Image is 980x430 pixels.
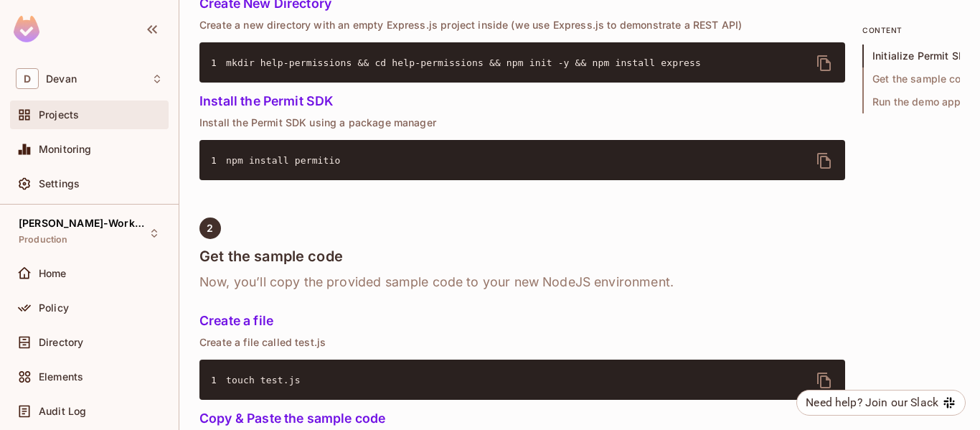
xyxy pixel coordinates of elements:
p: Create a new directory with an empty Express.js project inside (we use Express.js to demonstrate ... [199,19,845,31]
span: Workspace: Devan [46,73,77,85]
span: Projects [39,109,79,121]
h4: Get the sample code [199,248,845,265]
span: Settings [39,178,80,190]
span: mkdir help-permissions && cd help-permissions && npm init -y && npm install express [226,57,701,68]
span: 1 [211,373,226,388]
span: D [16,68,39,89]
button: delete [807,46,842,80]
span: Audit Log [39,406,86,417]
span: 2 [207,223,213,234]
span: Directory [39,337,83,348]
p: content [862,24,960,36]
button: delete [807,363,842,398]
span: 1 [211,154,226,168]
span: Elements [39,371,83,383]
p: Install the Permit SDK using a package manager [199,117,845,128]
button: delete [807,144,842,178]
h6: Now, you’ll copy the provided sample code to your new NodeJS environment. [199,274,845,291]
img: SReyMgAAAABJRU5ErkJggg== [14,16,39,42]
span: [PERSON_NAME]-Workbench [19,218,148,229]
h5: Copy & Paste the sample code [199,411,845,426]
span: npm install permitio [226,155,341,166]
span: touch test.js [226,375,301,385]
h5: Install the Permit SDK [199,94,845,108]
span: Monitoring [39,144,92,155]
p: Create a file called test.js [199,337,845,348]
span: Policy [39,302,69,314]
span: 1 [211,56,226,70]
span: Home [39,268,67,279]
h5: Create a file [199,314,845,328]
div: Need help? Join our Slack [806,394,938,411]
span: Production [19,234,68,246]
